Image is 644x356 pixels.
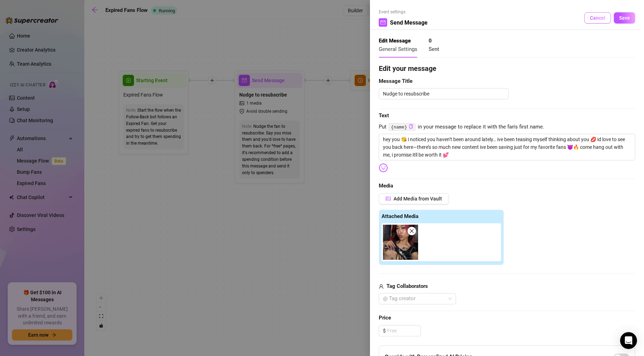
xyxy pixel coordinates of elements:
span: Save [619,15,630,21]
span: General Settings [379,46,417,52]
input: Free [387,325,421,336]
strong: Tag Collaborators [386,283,428,289]
span: Sent [429,46,439,52]
span: Send Message [390,18,428,27]
button: Click to Copy [409,124,413,130]
strong: Edit your message [379,64,436,73]
button: Add Media from Vault [379,193,449,204]
strong: Attached Media [382,213,418,219]
strong: Edit Message [379,38,411,44]
span: user [379,282,384,291]
button: Cancel [584,12,611,24]
div: Open Intercom Messenger [620,332,637,349]
span: mail [380,20,385,25]
span: copy [409,124,413,129]
img: svg%3e [379,163,388,172]
strong: 0 [429,38,432,44]
textarea: Nudge to resubscribe [379,88,509,99]
span: close [409,229,414,233]
strong: Message Title [379,78,412,84]
img: media [383,225,418,260]
button: Save [614,12,635,24]
span: picture [386,196,391,201]
strong: Text [379,112,389,119]
strong: Price [379,315,391,321]
span: Event settings [379,9,428,15]
span: Put in your message to replace it with the fan's first name. [379,123,635,131]
span: Cancel [590,15,605,21]
code: {name} [389,123,415,131]
strong: Media [379,183,393,189]
span: Add Media from Vault [393,196,442,202]
textarea: hey you 😘 i noticed you haven’t been around lately… ive been teasing myself thinking about you 💋 ... [379,134,635,160]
